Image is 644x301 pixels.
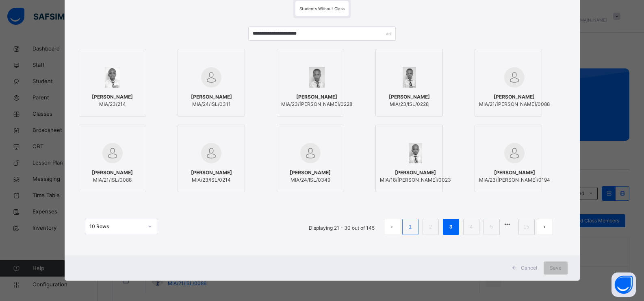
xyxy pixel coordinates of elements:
span: [PERSON_NAME] [92,93,133,101]
li: 上一页 [384,219,400,235]
img: MIA_ISL_23_204.png [403,67,416,88]
a: 5 [488,222,495,232]
span: [PERSON_NAME] [191,169,232,176]
a: 15 [521,222,531,232]
span: [PERSON_NAME] [389,93,430,101]
span: [PERSON_NAME] [191,93,232,101]
button: Open asap [611,272,636,297]
li: Displaying 21 - 30 out of 145 [303,219,381,235]
a: 3 [447,222,455,232]
a: 2 [427,222,434,232]
span: [PERSON_NAME] [479,93,550,101]
img: MIA_18_23.png [409,143,422,163]
span: Students Without Class [299,6,345,11]
span: [PERSON_NAME] [281,93,352,101]
img: default.svg [300,143,321,163]
img: default.svg [201,143,221,163]
span: MIA/23/[PERSON_NAME]/0194 [479,176,550,184]
li: 5 [484,219,500,235]
img: default.svg [201,67,221,88]
img: MIA_23_214.png [105,67,120,88]
span: Cancel [521,264,537,272]
span: [PERSON_NAME] [479,169,550,176]
span: [PERSON_NAME] [290,169,331,176]
li: 下一页 [537,219,553,235]
span: MIA/24/ISL/0349 [290,176,331,184]
span: MIA/18/[PERSON_NAME]/0023 [380,176,451,184]
a: 4 [467,222,475,232]
img: default.svg [102,143,123,163]
a: 1 [406,222,414,232]
span: Save [550,264,562,272]
span: MIA/24/ISL/0311 [191,101,232,108]
span: MIA/21/ISL/0088 [92,176,133,184]
li: 3 [443,219,459,235]
span: [PERSON_NAME] [92,169,133,176]
span: [PERSON_NAME] [380,169,451,176]
li: 向后 5 页 [502,219,513,230]
span: MIA/23/ISL/0214 [191,176,232,184]
li: 2 [423,219,439,235]
span: MIA/23/ISL/0228 [389,101,430,108]
button: prev page [384,219,400,235]
span: MIA/21/[PERSON_NAME]/0088 [479,101,550,108]
span: MIA/23/214 [92,101,133,108]
img: MIA_23_204.png [309,67,325,88]
li: 1 [402,219,418,235]
button: next page [537,219,553,235]
img: default.svg [504,67,525,88]
div: 10 Rows [89,223,143,230]
img: default.svg [504,143,525,163]
li: 15 [518,219,535,235]
span: MIA/23/[PERSON_NAME]/0228 [281,101,352,108]
li: 4 [463,219,479,235]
